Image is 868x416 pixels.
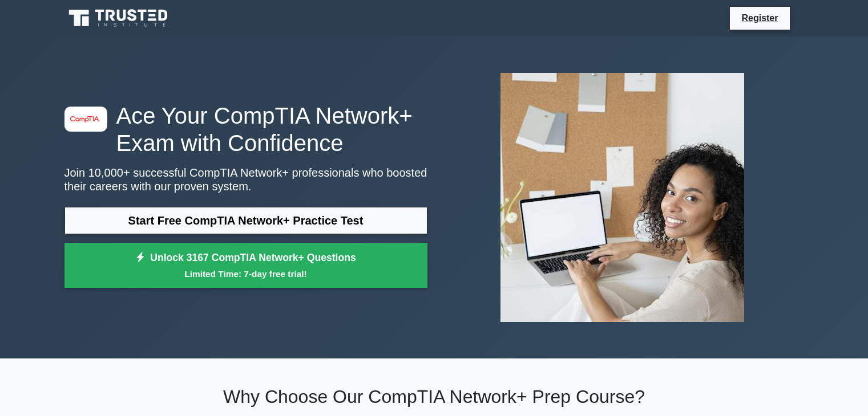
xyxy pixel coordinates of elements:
a: Register [734,11,785,25]
h1: Ace Your CompTIA Network+ Exam with Confidence [64,102,427,157]
h2: Why Choose Our CompTIA Network+ Prep Course? [64,386,804,407]
p: Join 10,000+ successful CompTIA Network+ professionals who boosted their careers with our proven ... [64,166,427,193]
small: Limited Time: 7-day free trial! [79,267,413,280]
a: Unlock 3167 CompTIA Network+ QuestionsLimited Time: 7-day free trial! [64,243,427,288]
a: Start Free CompTIA Network+ Practice Test [64,207,427,234]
